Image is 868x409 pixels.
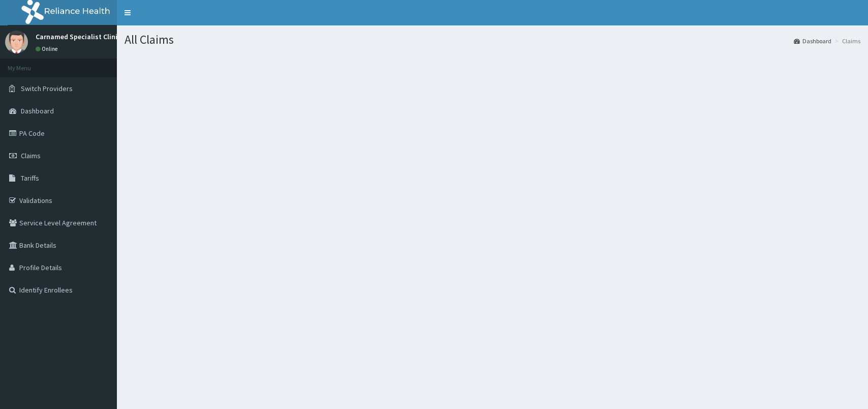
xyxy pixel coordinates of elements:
[36,33,121,40] p: Carnamed Specialist Clinic
[21,173,39,183] span: Tariffs
[21,106,54,115] span: Dashboard
[832,37,860,45] li: Claims
[794,37,831,45] a: Dashboard
[36,45,60,52] a: Online
[125,33,860,46] h1: All Claims
[5,31,28,53] img: User Image
[21,84,73,93] span: Switch Providers
[21,151,41,160] span: Claims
